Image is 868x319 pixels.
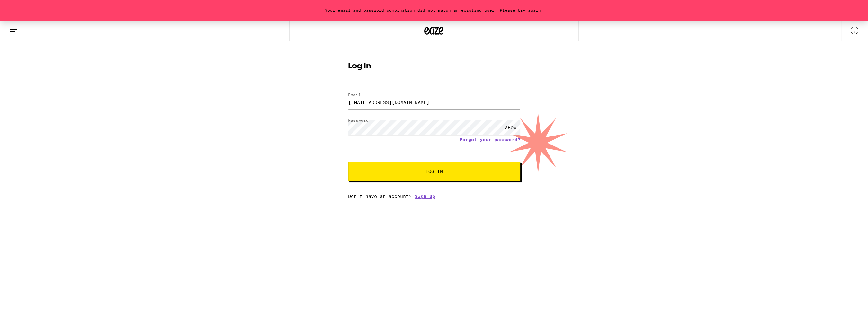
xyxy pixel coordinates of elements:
span: Log In [425,169,443,174]
a: Sign up [415,194,435,199]
div: Don't have an account? [348,194,520,199]
label: Email [348,93,361,97]
input: Email [348,95,520,109]
h1: Log In [348,62,520,70]
span: Hi. Need any help? [4,5,47,10]
div: SHOW [501,120,520,135]
button: Log In [348,162,520,181]
a: Forgot your password? [460,137,520,142]
label: Password [348,118,369,122]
